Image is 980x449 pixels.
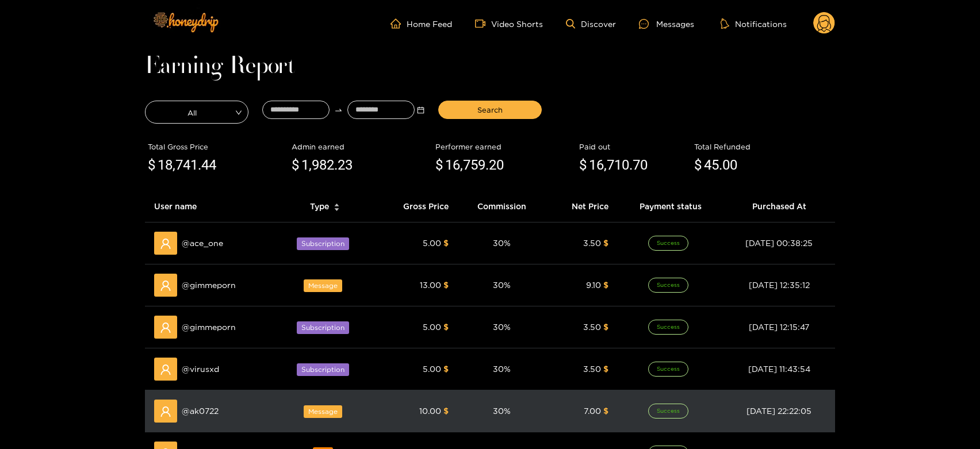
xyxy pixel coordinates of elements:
[618,191,723,222] th: Payment status
[719,157,737,173] span: .00
[443,406,449,415] span: $
[182,237,223,250] span: @ ace_one
[586,281,601,289] span: 9.10
[583,239,601,247] span: 3.50
[182,321,236,333] span: @ gimmeporn
[648,362,688,377] span: Success
[648,320,688,335] span: Success
[438,101,542,119] button: Search
[583,323,601,331] span: 3.50
[493,239,511,247] span: 30 %
[435,141,573,152] div: Performer earned
[603,406,608,415] span: $
[603,239,608,247] span: $
[493,281,511,289] span: 30 %
[704,157,719,173] span: 45
[148,141,286,152] div: Total Gross Price
[745,239,813,247] span: [DATE] 00:38:25
[310,200,329,213] span: Type
[584,406,601,415] span: 7.00
[723,191,835,222] th: Purchased At
[443,323,449,331] span: $
[423,239,441,247] span: 5.00
[589,157,629,173] span: 16,710
[160,364,171,375] span: user
[423,364,441,373] span: 5.00
[443,364,449,373] span: $
[304,405,342,418] span: Message
[297,363,349,376] span: Subscription
[304,279,342,292] span: Message
[493,364,511,373] span: 30 %
[648,404,688,419] span: Success
[749,281,810,289] span: [DATE] 12:35:12
[160,406,171,417] span: user
[443,239,449,247] span: $
[160,238,171,250] span: user
[334,106,343,114] span: to
[603,364,608,373] span: $
[747,406,811,415] span: [DATE] 22:22:05
[182,363,219,375] span: @ virusxd
[639,17,694,30] div: Messages
[579,155,587,176] span: $
[694,141,832,152] div: Total Refunded
[443,281,449,289] span: $
[419,406,441,415] span: 10.00
[391,18,452,29] a: Home Feed
[648,236,688,251] span: Success
[423,323,441,331] span: 5.00
[292,141,430,152] div: Admin earned
[182,405,219,417] span: @ ak0722
[493,406,511,415] span: 30 %
[334,157,353,173] span: .23
[748,364,810,373] span: [DATE] 11:43:54
[146,104,248,120] span: All
[566,19,616,29] a: Discover
[297,321,349,334] span: Subscription
[292,155,299,176] span: $
[546,191,618,222] th: Net Price
[579,141,688,152] div: Paid out
[694,155,702,176] span: $
[297,237,349,250] span: Subscription
[160,322,171,333] span: user
[420,281,441,289] span: 13.00
[334,202,340,208] span: caret-up
[475,18,491,29] span: video-camera
[603,281,608,289] span: $
[485,157,504,173] span: .20
[749,323,809,331] span: [DATE] 12:15:47
[145,191,275,222] th: User name
[648,278,688,293] span: Success
[477,104,503,116] span: Search
[160,280,171,291] span: user
[374,191,458,222] th: Gross Price
[475,18,543,29] a: Video Shorts
[603,323,608,331] span: $
[445,157,485,173] span: 16,759
[629,157,648,173] span: .70
[158,157,198,173] span: 18,741
[458,191,546,222] th: Commission
[334,206,340,213] span: caret-down
[334,106,343,114] span: swap-right
[145,59,835,75] h1: Earning Report
[148,155,155,176] span: $
[198,157,216,173] span: .44
[182,279,236,291] span: @ gimmeporn
[583,364,601,373] span: 3.50
[391,18,407,29] span: home
[435,155,443,176] span: $
[493,323,511,331] span: 30 %
[301,157,334,173] span: 1,982
[717,18,790,29] button: Notifications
